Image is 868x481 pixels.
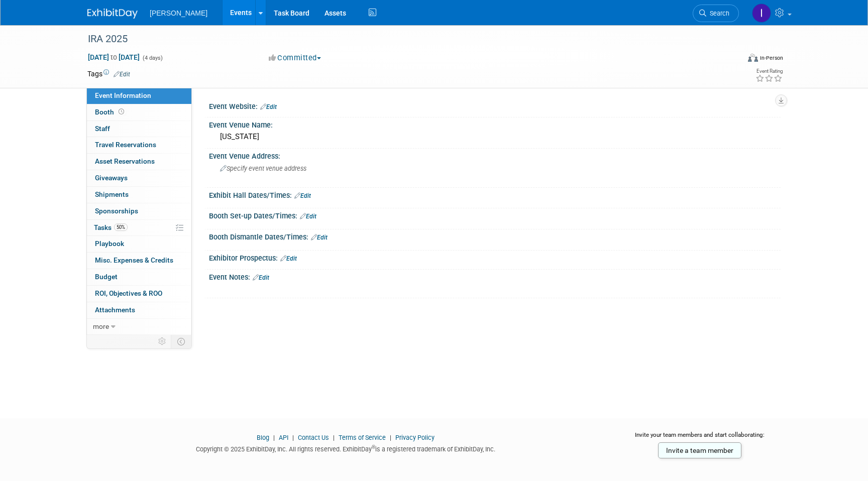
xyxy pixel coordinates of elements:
[209,149,781,161] div: Event Venue Address:
[372,444,375,450] sup: ®
[87,269,191,285] a: Budget
[150,9,207,17] span: [PERSON_NAME]
[755,69,783,74] div: Event Rating
[95,174,128,182] span: Giveaways
[114,71,130,78] a: Edit
[114,223,128,231] span: 50%
[87,154,191,170] a: Asset Reservations
[154,335,171,348] td: Personalize Event Tab Strip
[220,165,306,172] span: Specify event venue address
[95,289,162,297] span: ROI, Objectives & ROO
[257,434,269,441] a: Blog
[171,335,192,348] td: Toggle Event Tabs
[280,255,297,262] a: Edit
[95,108,126,116] span: Booth
[209,117,781,130] div: Event Venue Name:
[387,434,394,441] span: |
[300,213,316,220] a: Edit
[87,9,138,19] img: ExhibitDay
[94,223,128,231] span: Tasks
[253,274,269,281] a: Edit
[87,69,130,79] td: Tags
[87,88,191,104] a: Event Information
[93,322,109,330] span: more
[395,434,435,441] a: Privacy Policy
[294,192,311,199] a: Edit
[87,302,191,318] a: Attachments
[706,10,729,17] span: Search
[95,190,129,198] span: Shipments
[87,203,191,219] a: Sponsorships
[619,431,781,446] div: Invite your team members and start collaborating:
[95,157,155,165] span: Asset Reservations
[87,170,191,186] a: Giveaways
[95,91,151,99] span: Event Information
[87,236,191,252] a: Playbook
[209,229,781,243] div: Booth Dismantle Dates/Times:
[752,4,771,23] img: Isabella DeJulia
[87,187,191,203] a: Shipments
[87,442,604,454] div: Copyright © 2025 ExhibitDay, Inc. All rights reserved. ExhibitDay is a registered trademark of Ex...
[95,256,173,264] span: Misc. Expenses & Credits
[109,53,119,61] span: to
[680,52,783,67] div: Event Format
[87,319,191,335] a: more
[117,108,126,115] span: Booth not reserved yet
[87,286,191,302] a: ROI, Objectives & ROO
[95,141,156,149] span: Travel Reservations
[209,270,781,283] div: Event Notes:
[298,434,329,441] a: Contact Us
[748,54,758,62] img: Format-Inperson.png
[95,273,118,281] span: Budget
[95,125,110,133] span: Staff
[290,434,296,441] span: |
[95,306,135,314] span: Attachments
[759,54,783,62] div: In-Person
[209,99,781,112] div: Event Website:
[87,53,140,62] span: [DATE] [DATE]
[142,55,163,61] span: (4 days)
[265,53,325,63] button: Committed
[209,188,781,201] div: Exhibit Hall Dates/Times:
[311,234,328,241] a: Edit
[260,103,277,110] a: Edit
[209,251,781,264] div: Exhibitor Prospectus:
[95,239,124,248] span: Playbook
[658,442,741,458] a: Invite a team member
[95,207,138,215] span: Sponsorships
[87,253,191,269] a: Misc. Expenses & Credits
[87,137,191,153] a: Travel Reservations
[209,208,781,221] div: Booth Set-up Dates/Times:
[87,220,191,236] a: Tasks50%
[271,434,277,441] span: |
[279,434,288,441] a: API
[87,121,191,137] a: Staff
[216,129,773,145] div: [US_STATE]
[87,104,191,121] a: Booth
[84,30,724,48] div: IRA 2025
[331,434,337,441] span: |
[339,434,386,441] a: Terms of Service
[693,5,739,22] a: Search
